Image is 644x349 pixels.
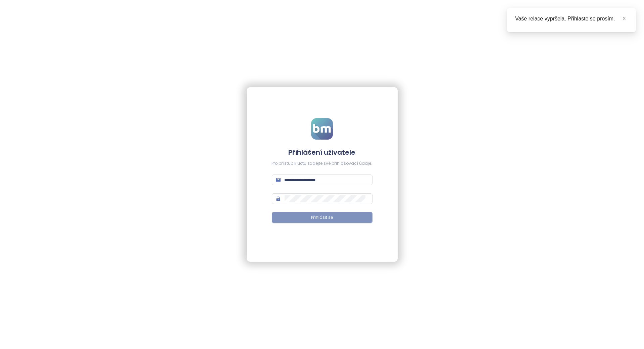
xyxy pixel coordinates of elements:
[515,15,628,23] div: Vaše relace vypršela. Přihlaste se prosím.
[622,16,627,21] span: close
[311,214,333,221] span: Přihlásit se
[311,118,333,140] img: logo
[276,196,281,201] span: lock
[276,178,281,182] span: mail
[272,148,373,157] h4: Přihlášení uživatele
[272,212,373,223] button: Přihlásit se
[272,160,373,167] div: Pro přístup k účtu zadejte své přihlašovací údaje.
